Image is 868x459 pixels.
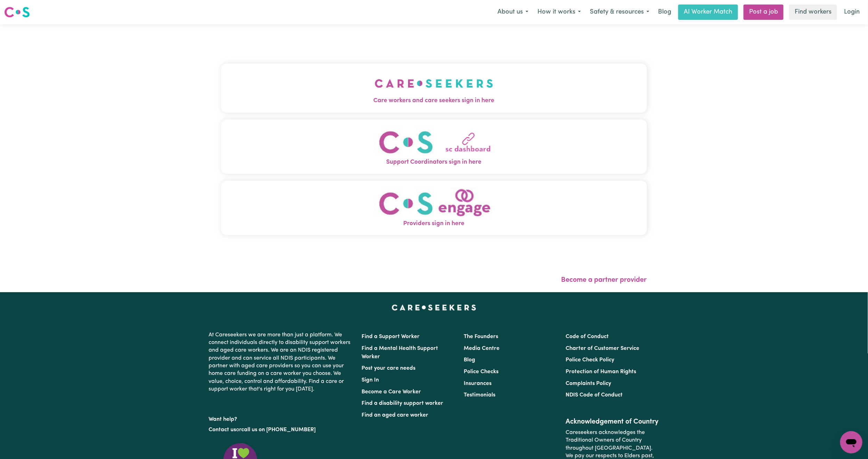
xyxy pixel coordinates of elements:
a: Protection of Human Rights [566,369,636,375]
button: Care workers and care seekers sign in here [221,64,647,112]
span: Support Coordinators sign in here [221,158,647,167]
a: Code of Conduct [566,334,609,339]
a: Police Checks [464,369,498,375]
a: Post your care needs [362,366,416,371]
span: Care workers and care seekers sign in here [221,96,647,105]
a: Post a job [744,5,784,20]
button: Support Coordinators sign in here [221,120,647,174]
a: The Founders [464,334,498,339]
button: How it works [533,5,585,19]
a: Become a partner provider [561,277,647,284]
p: At Careseekers we are more than just a platform. We connect individuals directly to disability su... [209,328,354,396]
p: Want help? [209,413,354,423]
button: Providers sign in here [221,181,647,235]
a: Login [840,5,864,20]
a: Contact us [209,427,236,433]
iframe: Button to launch messaging window, conversation in progress [840,431,862,453]
a: call us on [PHONE_NUMBER] [242,427,316,433]
span: Providers sign in here [221,219,647,228]
a: Careseekers home page [392,305,476,310]
a: Blog [654,5,675,20]
a: Complaints Policy [566,381,611,386]
p: or [209,423,354,436]
a: Find a Support Worker [362,334,420,339]
a: Blog [464,357,475,363]
a: Find a Mental Health Support Worker [362,346,438,360]
h2: Acknowledgement of Country [566,418,659,426]
a: AI Worker Match [678,5,738,20]
a: Find an aged care worker [362,412,429,418]
a: Media Centre [464,346,500,351]
a: Charter of Customer Service [566,346,639,351]
a: Sign In [362,377,379,383]
a: Find a disability support worker [362,401,444,406]
a: NDIS Code of Conduct [566,392,623,398]
a: Careseekers logo [4,4,30,20]
button: About us [493,5,533,19]
img: Careseekers logo [4,6,30,18]
a: Police Check Policy [566,357,614,363]
button: Safety & resources [585,5,654,19]
a: Insurances [464,381,492,386]
a: Testimonials [464,392,495,398]
a: Become a Care Worker [362,389,421,395]
a: Find workers [789,5,837,20]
